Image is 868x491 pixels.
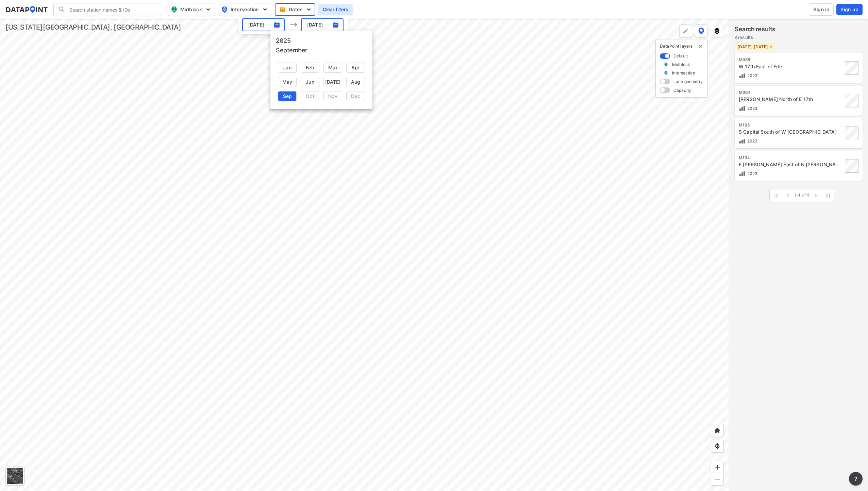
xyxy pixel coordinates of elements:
[278,77,297,87] div: May
[276,46,307,55] button: September
[301,77,319,87] div: Jun
[346,63,365,73] div: Apr
[278,91,297,101] div: Sep
[301,63,319,73] div: Feb
[323,63,342,73] div: Mar
[323,77,342,87] div: [DATE]
[278,63,297,73] div: Jan
[276,36,290,46] button: 2025
[346,77,365,87] div: Aug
